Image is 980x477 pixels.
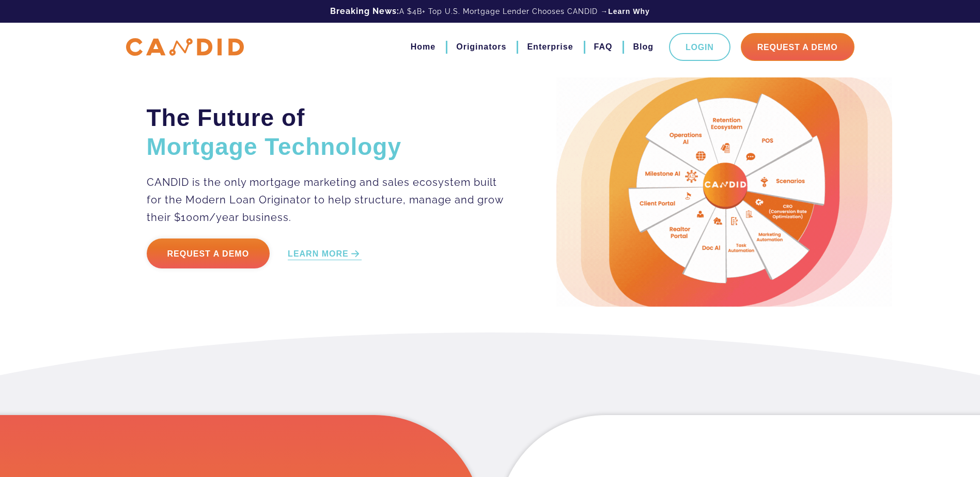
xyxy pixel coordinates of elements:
[669,33,730,61] a: Login
[594,38,613,56] a: FAQ
[556,77,892,307] img: Candid Hero Image
[288,248,362,260] a: LEARN MORE
[147,103,505,161] h2: The Future of
[147,239,270,268] a: Request a Demo
[456,38,506,56] a: Originators
[126,38,244,56] img: CANDID APP
[608,6,650,17] a: Learn Why
[330,6,399,16] b: Breaking News:
[147,173,505,226] p: CANDID is the only mortgage marketing and sales ecosystem built for the Modern Loan Originator to...
[741,33,854,61] a: Request A Demo
[411,38,435,56] a: Home
[527,38,573,56] a: Enterprise
[147,133,402,160] span: Mortgage Technology
[633,38,654,56] a: Blog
